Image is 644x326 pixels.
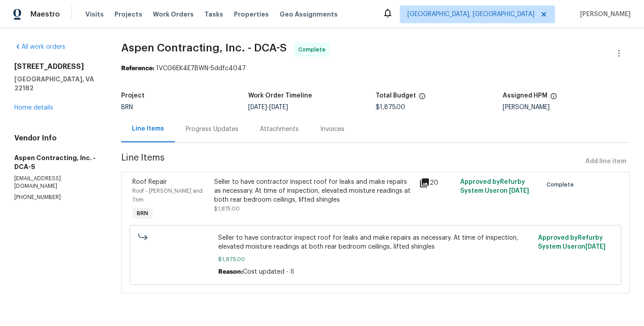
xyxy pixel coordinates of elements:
span: Seller to have contractor inspect roof for leaks and make repairs as necessary. At time of inspec... [218,233,533,251]
span: [PERSON_NAME] [576,10,631,19]
span: Complete [298,45,329,54]
span: Roof - [PERSON_NAME] and Trim [132,188,203,203]
div: Invoices [320,125,344,134]
span: Complete [547,180,577,189]
span: Maestro [30,10,60,19]
span: Roof Repair [132,179,167,185]
span: [DATE] [248,104,267,110]
span: [GEOGRAPHIC_DATA], [GEOGRAPHIC_DATA] [407,10,534,19]
h4: Vendor Info [14,134,100,143]
a: Home details [14,105,53,111]
div: Attachments [260,125,299,134]
span: BRN [133,209,152,218]
span: $1,875.00 [376,104,405,110]
h5: [GEOGRAPHIC_DATA], VA 22182 [14,75,100,93]
span: [DATE] [585,244,606,250]
span: Projects [114,10,142,19]
span: [DATE] [509,188,529,194]
div: 20 [419,178,455,188]
span: Tasks [204,11,223,17]
span: - [248,104,288,110]
h2: [STREET_ADDRESS] [14,62,100,71]
h5: Total Budget [376,93,416,99]
span: Visits [85,10,104,19]
span: Approved by Refurby System User on [460,179,529,194]
span: Line Items [121,153,582,170]
span: Aspen Contracting, Inc. - DCA-S [121,42,287,53]
span: BRN [121,104,133,110]
span: Properties [234,10,269,19]
span: [DATE] [269,104,288,110]
b: Reference: [121,65,154,72]
div: 1VCG6EK4E7BWN-5ddfc4047 [121,64,630,73]
span: The total cost of line items that have been proposed by Opendoor. This sum includes line items th... [419,93,426,104]
p: [EMAIL_ADDRESS][DOMAIN_NAME] [14,175,100,190]
div: [PERSON_NAME] [503,104,630,110]
div: Seller to have contractor inspect roof for leaks and make repairs as necessary. At time of inspec... [214,178,414,204]
span: $1,875.00 [214,206,240,212]
a: All work orders [14,44,65,50]
p: [PHONE_NUMBER] [14,194,100,201]
span: Work Orders [153,10,194,19]
h5: Aspen Contracting, Inc. - DCA-S [14,153,100,171]
span: Cost updated - II [243,269,294,275]
span: Reason: [218,269,243,275]
h5: Project [121,93,144,99]
h5: Work Order Timeline [248,93,312,99]
h5: Assigned HPM [503,93,547,99]
div: Line Items [132,124,164,133]
span: $1,875.00 [218,255,533,264]
span: The hpm assigned to this work order. [550,93,557,104]
span: Approved by Refurby System User on [538,235,606,250]
div: Progress Updates [186,125,238,134]
span: Geo Assignments [280,10,338,19]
